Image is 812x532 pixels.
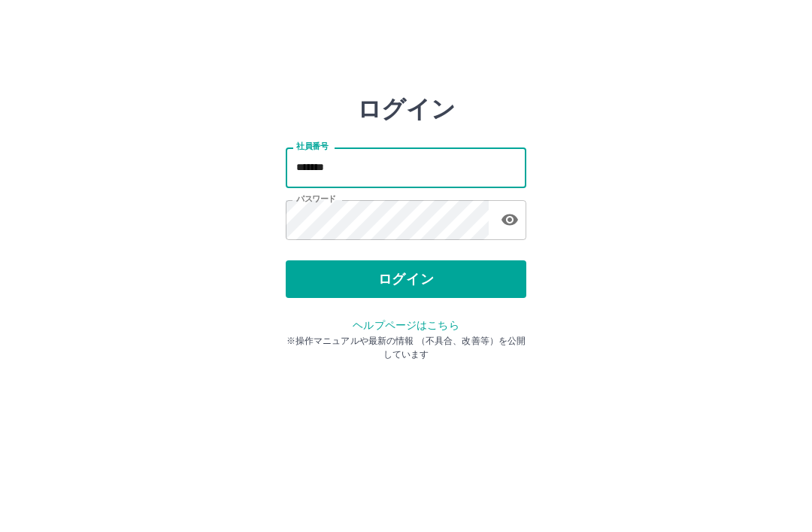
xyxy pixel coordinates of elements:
[353,319,459,331] a: ヘルプページはこちら
[296,193,336,205] label: パスワード
[286,260,526,298] button: ログイン
[357,95,456,123] h2: ログイン
[296,141,328,152] label: 社員番号
[286,334,526,361] p: ※操作マニュアルや最新の情報 （不具合、改善等）を公開しています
